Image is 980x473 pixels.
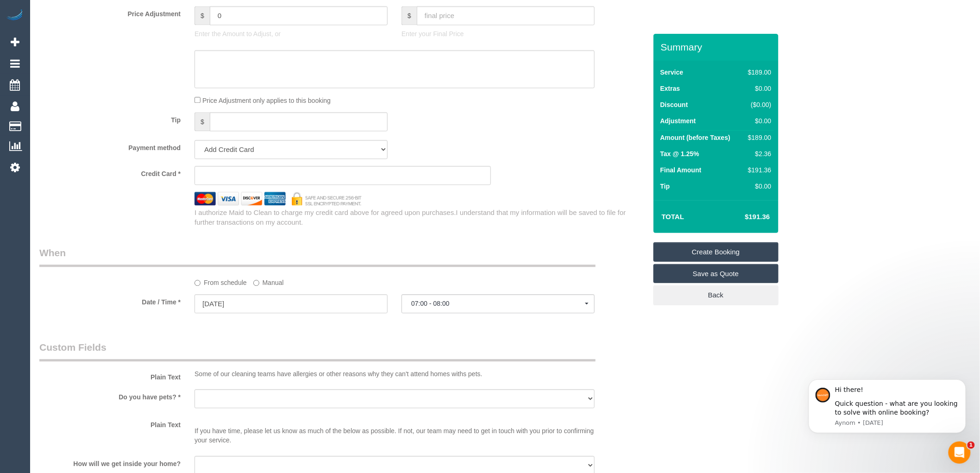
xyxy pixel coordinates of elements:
[660,149,699,158] label: Tax @ 1.25%
[32,112,188,125] label: Tip
[744,100,771,109] div: ($0.00)
[795,366,980,448] iframe: Intercom notifications message
[402,29,595,38] p: Enter your Final Price
[32,140,188,152] label: Payment method
[32,166,188,178] label: Credit Card *
[32,369,188,382] label: Plain Text
[660,84,680,93] label: Extras
[660,165,702,175] label: Final Amount
[653,264,779,284] a: Save as Quote
[402,294,595,313] button: 07:00 - 08:00
[744,133,771,142] div: $189.00
[32,417,188,429] label: Plain Text
[402,6,417,25] span: $
[744,182,771,191] div: $0.00
[653,242,779,262] a: Create Booking
[202,171,483,179] iframe: Secure card payment input frame
[195,112,210,131] span: $
[253,275,284,287] label: Manual
[717,213,770,221] h4: $191.36
[660,133,730,142] label: Amount (before Taxes)
[967,441,975,449] span: 1
[744,84,771,93] div: $0.00
[661,42,774,52] h3: Summary
[195,294,388,313] input: DD/MM/YYYY
[660,68,684,77] label: Service
[653,285,779,305] a: Back
[949,441,971,464] iframe: Intercom live chat
[411,300,585,307] span: 07:00 - 08:00
[660,100,688,109] label: Discount
[744,165,771,175] div: $191.36
[195,417,595,445] p: If you have time, please let us know as much of the below as possible. If not, our team may need ...
[660,182,670,191] label: Tip
[662,213,685,221] strong: Total
[660,116,696,126] label: Adjustment
[39,341,596,361] legend: Custom Fields
[195,369,595,378] p: Some of our cleaning teams have allergies or other reasons why they can't attend homes withs pets.
[195,6,210,25] span: $
[744,68,771,77] div: $189.00
[195,280,201,286] input: From schedule
[188,208,653,227] div: I authorize Maid to Clean to charge my credit card above for agreed upon purchases.
[39,246,596,267] legend: When
[417,6,595,25] input: final price
[195,29,388,38] p: Enter the Amount to Adjust, or
[744,149,771,158] div: $2.36
[744,116,771,126] div: $0.00
[32,6,188,19] label: Price Adjustment
[32,389,188,402] label: Do you have pets? *
[195,275,247,287] label: From schedule
[188,192,369,205] img: credit cards
[6,9,24,22] img: Automaid Logo
[32,456,188,468] label: How will we get inside your home?
[253,280,259,286] input: Manual
[202,97,331,104] span: Price Adjustment only applies to this booking
[32,294,188,307] label: Date / Time *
